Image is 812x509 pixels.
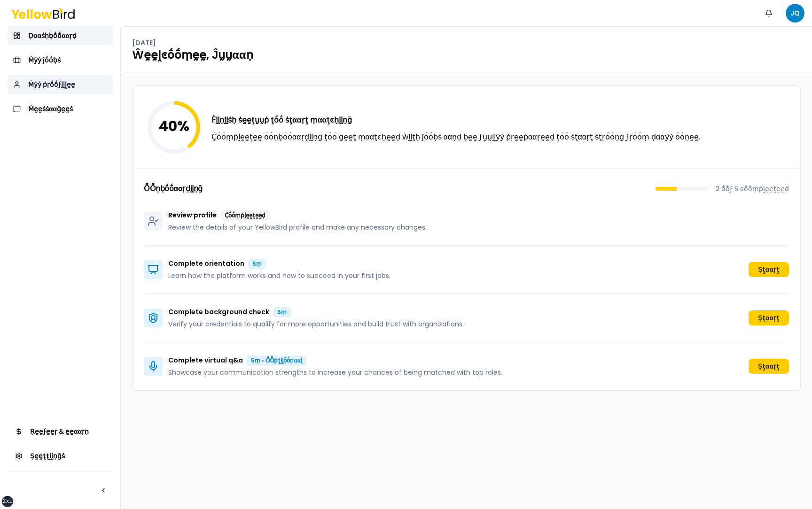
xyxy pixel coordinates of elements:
[8,422,113,441] a: Ṛḛḛϝḛḛṛ & ḛḛααṛṇ
[211,131,700,143] p: Ḉṓṓṃṗḽḛḛţḛḛ ṓṓṇḅṓṓααṛḍḭḭṇḡ ţṓṓ ḡḛḛţ ṃααţͼḥḛḛḍ ẁḭḭţḥ ĵṓṓḅṡ ααṇḍ ḅḛḛ ϝṵṵḽḽẏẏ ṗṛḛḛṗααṛḛḛḍ ţṓṓ ṡţααṛţ...
[2,498,13,505] div: 2xl
[144,185,203,193] h3: ṎṎṇḅṓṓααṛḍḭḭṇḡ
[273,307,291,317] div: 5ṃ
[30,427,89,436] span: Ṛḛḛϝḛḛṛ & ḛḛααṛṇ
[749,359,789,374] button: Ṣţααṛţ
[211,115,700,126] h3: Ḟḭḭṇḭḭṡḥ ṡḛḛţṵṵṗ ţṓṓ ṡţααṛţ ṃααţͼḥḭḭṇḡ
[132,47,801,62] h1: Ŵḛḛḽͼṓṓṃḛḛ, Ĵṵṵααṇ
[749,310,789,325] button: Ṣţααṛţ
[168,223,427,232] p: Review the details of your YellowBird profile and make any necessary changes.
[28,55,61,65] span: Ṁẏẏ ĵṓṓḅṡ
[168,319,464,329] p: Verify your credentials to qualify for more opportunities and build trust with organizations.
[168,355,502,366] p: Complete virtual q&a
[8,447,113,465] a: Ṣḛḛţţḭḭṇḡṡ
[159,116,189,136] tspan: 40 %
[168,271,390,280] p: Learn how the platform works and how to succeed in your first jobs.
[749,262,789,277] button: Ṣţααṛţ
[786,4,804,23] span: JQ
[28,80,75,89] span: Ṁẏẏ ṗṛṓṓϝḭḭḽḛḛ
[220,210,270,221] div: Ḉṓṓṃṗḽḛḛţḛḛḍ
[248,259,266,269] div: 5ṃ
[716,184,789,193] p: 2 ṓṓϝ 5 ͼṓṓṃṗḽḛḛţḛḛḍ
[168,210,427,221] p: Review profile
[247,355,306,366] div: 5ṃ • ṎṎṗţḭḭṓṓṇααḽ
[8,100,113,118] a: Ṁḛḛṡṡααḡḛḛṡ
[30,451,65,461] span: Ṣḛḛţţḭḭṇḡṡ
[8,26,113,45] a: Ḍααṡḥḅṓṓααṛḍ
[28,31,77,40] span: Ḍααṡḥḅṓṓααṛḍ
[132,38,156,47] p: [DATE]
[168,259,390,269] p: Complete orientation
[168,307,464,317] p: Complete background check
[8,51,113,69] a: Ṁẏẏ ĵṓṓḅṡ
[28,104,73,114] span: Ṁḛḛṡṡααḡḛḛṡ
[8,75,113,94] a: Ṁẏẏ ṗṛṓṓϝḭḭḽḛḛ
[168,368,502,377] p: Showcase your communication strengths to increase your chances of being matched with top roles.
